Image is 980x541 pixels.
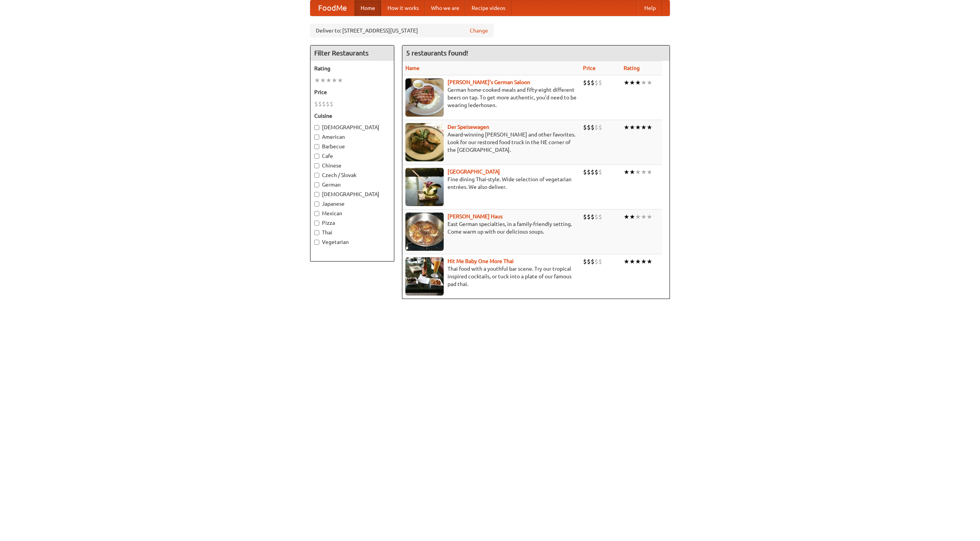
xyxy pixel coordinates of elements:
li: $ [587,257,591,266]
li: $ [591,123,595,132]
input: Czech / Slovak [314,173,319,178]
li: $ [598,213,602,221]
li: ★ [635,123,641,132]
li: $ [583,257,587,266]
h5: Price [314,88,390,96]
input: Pizza [314,221,319,226]
input: Barbecue [314,144,319,149]
a: Der Speisewagen [448,124,489,130]
li: $ [314,100,318,108]
li: ★ [635,213,641,221]
b: Hit Me Baby One More Thai [448,258,514,264]
a: Help [638,0,662,16]
li: $ [591,257,595,266]
label: Chinese [314,162,390,169]
li: $ [591,168,595,176]
li: $ [322,100,326,108]
input: Japanese [314,201,319,206]
h5: Cuisine [314,112,390,120]
label: German [314,181,390,188]
label: Mexican [314,210,390,217]
li: $ [595,168,598,176]
p: Fine dining Thai-style. Wide selection of vegetarian entrées. We also deliver. [405,175,577,191]
li: ★ [624,257,629,266]
li: ★ [624,123,629,132]
ng-pluralize: 5 restaurants found! [406,49,468,57]
li: ★ [320,76,326,84]
a: [PERSON_NAME] Haus [448,213,503,219]
a: Recipe videos [465,0,511,16]
li: $ [598,123,602,132]
li: $ [595,78,598,87]
li: $ [583,213,587,221]
li: ★ [647,168,652,176]
img: kohlhaus.jpg [405,213,444,251]
li: ★ [641,257,647,266]
label: Barbecue [314,143,390,150]
li: ★ [647,213,652,221]
li: ★ [629,78,635,87]
li: $ [591,78,595,87]
li: ★ [326,76,332,84]
a: FoodMe [310,0,354,16]
li: $ [326,100,330,108]
li: ★ [647,78,652,87]
li: ★ [314,76,320,84]
img: satay.jpg [405,168,444,206]
input: American [314,135,319,140]
input: [DEMOGRAPHIC_DATA] [314,192,319,197]
img: esthers.jpg [405,78,444,117]
li: $ [587,78,591,87]
li: ★ [641,78,647,87]
p: East German specialties, in a family-friendly setting. Come warm up with our delicious soups. [405,220,577,236]
label: Japanese [314,200,390,208]
label: [DEMOGRAPHIC_DATA] [314,123,390,131]
a: [PERSON_NAME]'s German Saloon [448,79,530,85]
li: $ [595,257,598,266]
input: Cafe [314,154,319,159]
input: Thai [314,230,319,235]
h5: Rating [314,65,390,72]
p: Award-winning [PERSON_NAME] and other favorites. Look for our restored food truck in the NE corne... [405,131,577,154]
li: $ [583,123,587,132]
li: ★ [624,78,629,87]
label: Cafe [314,152,390,160]
li: $ [595,213,598,221]
p: German home-cooked meals and fifty-eight different beers on tap. To get more authentic, you'd nee... [405,86,577,109]
h4: Filter Restaurants [310,45,394,61]
li: ★ [332,76,337,84]
li: $ [591,213,595,221]
a: Name [405,65,420,71]
li: ★ [647,257,652,266]
li: $ [598,168,602,176]
label: Thai [314,229,390,236]
li: ★ [635,257,641,266]
li: $ [598,78,602,87]
label: Czech / Slovak [314,171,390,179]
li: ★ [629,123,635,132]
input: [DEMOGRAPHIC_DATA] [314,125,319,130]
li: ★ [635,168,641,176]
li: ★ [641,168,647,176]
a: Who we are [425,0,465,16]
label: American [314,133,390,141]
li: ★ [629,168,635,176]
div: Deliver to: [STREET_ADDRESS][US_STATE] [310,24,494,37]
a: Home [354,0,381,16]
img: babythai.jpg [405,257,444,296]
li: $ [587,213,591,221]
p: Thai food with a youthful bar scene. Try our tropical inspired cocktails, or tuck into a plate of... [405,265,577,288]
b: [GEOGRAPHIC_DATA] [448,169,500,175]
li: $ [598,257,602,266]
input: German [314,182,319,187]
a: Rating [624,65,640,71]
li: ★ [641,123,647,132]
li: ★ [337,76,343,84]
label: Pizza [314,219,390,227]
input: Mexican [314,211,319,216]
li: ★ [629,213,635,221]
li: ★ [629,257,635,266]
